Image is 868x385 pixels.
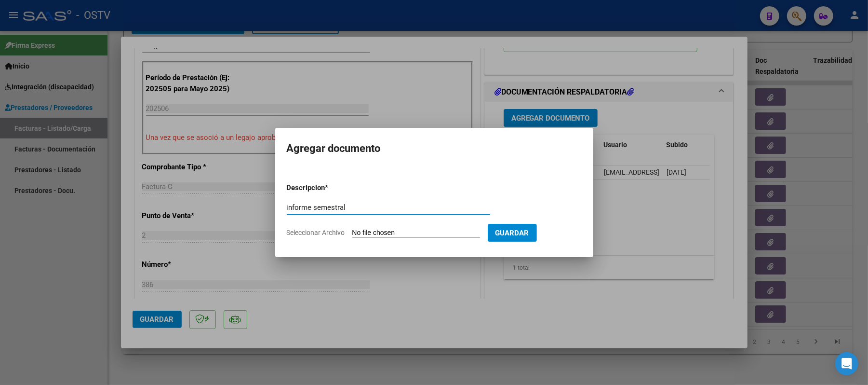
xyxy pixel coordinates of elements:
button: Guardar [488,224,537,242]
h2: Agregar documento [287,139,582,158]
p: Descripcion [287,182,375,193]
span: Guardar [495,229,529,237]
span: Seleccionar Archivo [287,229,345,236]
div: Open Intercom Messenger [835,352,858,375]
